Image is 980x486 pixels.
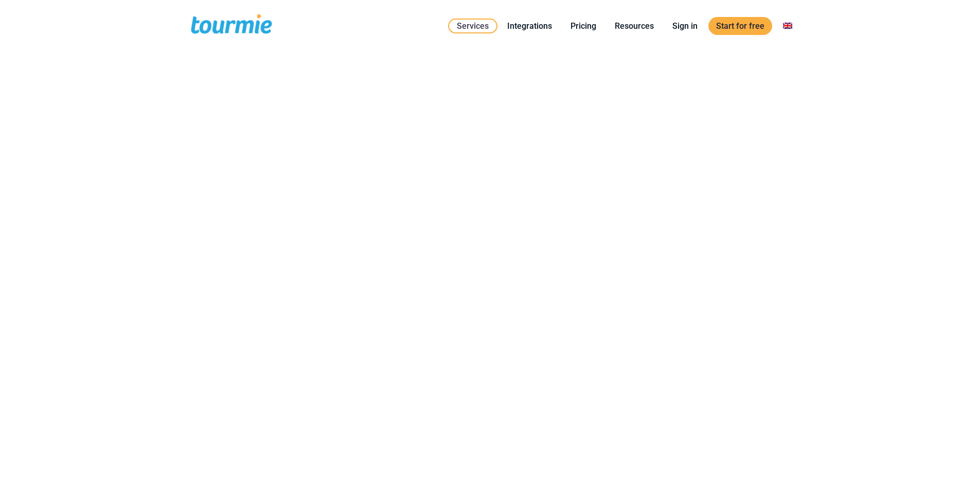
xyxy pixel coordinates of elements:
a: Pricing [563,20,604,32]
a: Start for free [708,17,772,35]
a: Sign in [665,20,705,32]
a: Services [448,19,497,33]
a: Integrations [500,20,560,32]
a: Resources [607,20,662,32]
